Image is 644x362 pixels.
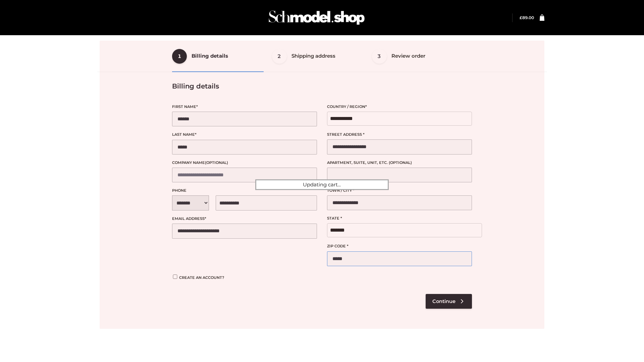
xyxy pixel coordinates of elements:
span: £ [520,15,522,20]
img: Schmodel Admin 964 [266,4,367,31]
bdi: 89.00 [520,15,534,20]
a: £89.00 [520,15,534,20]
div: Updating cart... [255,179,389,190]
